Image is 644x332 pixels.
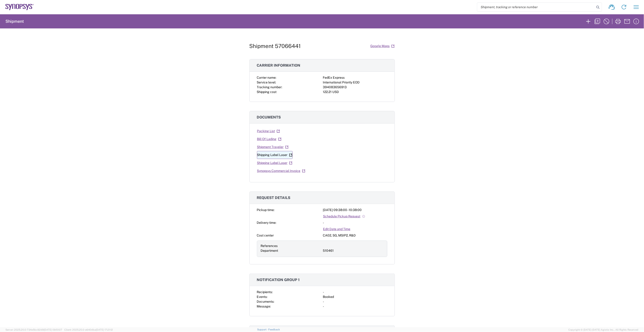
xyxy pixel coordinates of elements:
[64,328,113,331] span: Client: 2025.20.0-e640dba
[257,76,276,79] span: Carrier name:
[257,196,291,200] span: Request details
[569,328,639,332] span: Copyright © [DATE]-[DATE] Agistix Inc., All Rights Reserved
[323,225,351,233] a: Edit Date and Time
[5,328,62,331] span: Server: 2025.20.0-734e5bc92d9
[5,19,24,24] h2: Shipment
[257,278,300,282] span: Notification group 1
[323,304,387,309] div: -
[257,234,274,237] span: Cost center
[323,299,387,304] div: -
[323,85,387,90] div: 394083656913
[323,80,387,85] div: International Priority EOD
[96,328,113,331] span: [DATE] 17:21:12
[257,221,276,224] span: Delivery time:
[257,115,281,119] span: Documents
[323,248,383,253] div: 510461
[44,328,62,331] span: [DATE] 09:51:07
[323,212,366,220] a: Schedule Pickup Request
[261,244,278,248] span: References
[370,42,395,50] a: Google Maps
[257,159,293,167] a: Shipping Label Laser
[257,90,277,94] span: Shipping cost
[257,295,268,299] span: Events:
[477,3,595,11] input: Shipment, tracking or reference number
[323,90,387,94] div: 122.21 USD
[257,135,282,143] a: Bill Of Lading
[323,208,387,212] div: [DATE] 09:38:00 - 10:38:00
[249,43,301,49] h1: Shipment 57066441
[257,208,275,212] span: Pickup time:
[323,75,387,80] div: FedEx Express
[257,127,280,135] a: Packing List
[257,300,274,303] span: Documents:
[257,80,276,84] span: Service level:
[269,328,280,331] a: Feedback
[257,167,306,175] a: Synopsys Commercial Invoice
[257,85,282,89] span: Tracking number:
[323,233,387,238] div: CA02, SG, MSIP2, R&D
[323,290,387,294] div: -
[257,151,293,159] a: Shipping Label Laser
[261,248,321,253] div: Department
[257,63,301,68] span: Carrier information
[323,220,387,225] div: -
[257,143,289,151] a: Shipment Traveler
[257,290,273,294] span: Recipients:
[257,328,269,331] a: Support
[257,304,271,308] span: Message:
[323,295,334,299] span: Booked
